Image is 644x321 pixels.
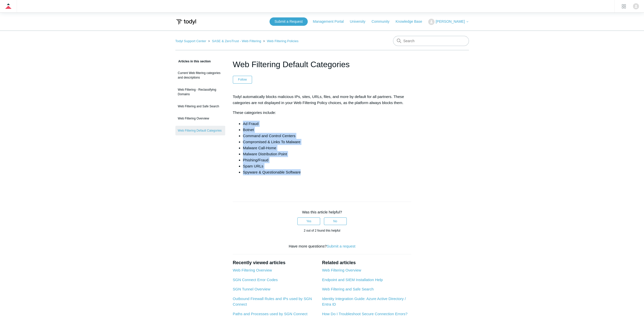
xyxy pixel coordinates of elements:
a: Management Portal [313,19,349,24]
li: Malware Distribution Point [243,151,411,157]
a: Current Web filtering categories and descriptions [175,68,225,82]
span: 2 out of 2 found this helpful [304,229,340,232]
a: Web Filtering and Safe Search [175,102,225,111]
a: Endpoint and SIEM Installation Help [322,278,383,282]
button: This article was helpful [297,217,320,225]
a: University [350,19,370,24]
a: SGN Connect Error Codes [233,278,278,282]
li: Spam URLs [243,163,411,169]
a: Web Filtering and Safe Search [322,287,373,291]
a: Paths and Processes used by SGN Connect [233,312,307,316]
a: Web Filtering Policies [267,39,299,43]
a: Community [371,19,394,24]
span: Articles in this section [175,60,211,63]
li: Spyware & Questionable Software [243,169,411,175]
p: These categories include: [233,110,411,116]
a: SGN Tunnel Overview [233,287,270,291]
li: Botnet [243,127,411,133]
a: How Do I Troubleshoot Secure Connection Errors? [322,312,407,316]
li: Web Filtering Policies [262,39,298,43]
li: Todyl Support Center [175,39,207,43]
li: Ad Fraud [243,121,411,127]
img: Todyl Support Center Help Center home page [175,17,197,27]
button: [PERSON_NAME] [428,19,469,25]
a: Web Filtering Overview [322,268,361,272]
div: Have more questions? [233,243,411,249]
a: Web Filtering - Reclassifying Domains [175,85,225,99]
a: Todyl Support Center [175,39,206,43]
li: Compromised & Links To Malware [243,139,411,145]
a: Web Filtering Default Categories [175,126,225,135]
a: Identity Integration Guide: Azure Active Directory / Entra ID [322,297,406,307]
li: Phishing/Fraud [243,157,411,163]
h1: Web Filtering Default Categories [233,58,411,70]
li: SASE & ZeroTrust - Web Filtering [207,39,262,43]
input: Search [393,36,469,46]
span: [PERSON_NAME] [435,19,465,23]
li: Malware Call-Home [243,145,411,151]
a: Outbound Firewall Rules and IPs used by SGN Connect [233,297,312,307]
a: Web Filtering Overview [233,268,272,272]
h2: Related articles [322,259,411,266]
img: user avatar [633,3,639,9]
li: Command and Control Centers [243,133,411,139]
a: Submit a Request [269,17,308,26]
span: Was this article helpful? [302,210,342,214]
a: Web Filtering Overview [175,114,225,123]
zd-hc-trigger: Click your profile icon to open the profile menu [633,3,639,9]
a: Knowledge Base [396,19,427,24]
button: This article was not helpful [324,217,347,225]
a: Submit a request [327,244,355,248]
h2: Recently viewed articles [233,259,317,266]
a: SASE & ZeroTrust - Web Filtering [212,39,261,43]
p: Todyl automatically blocks malicious IPs, sites, URLs, files, and more by default for all partner... [233,94,411,106]
button: Follow Article [233,76,252,83]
